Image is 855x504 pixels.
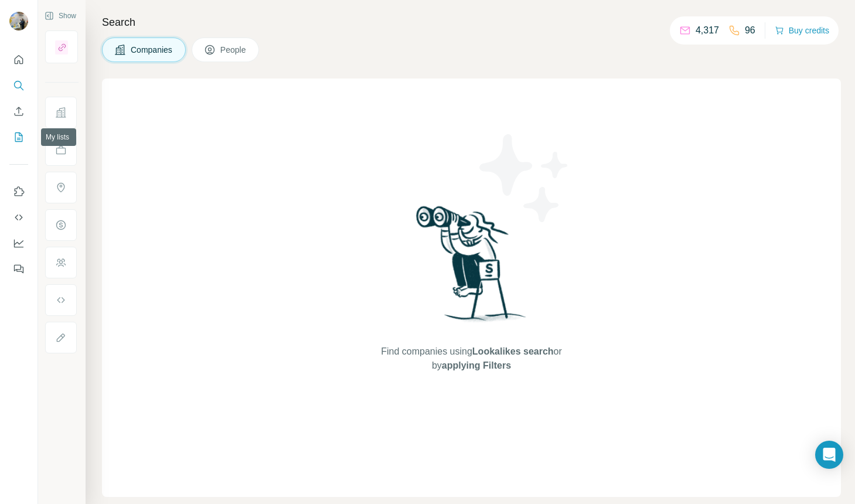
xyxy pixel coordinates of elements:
img: Surfe Illustration - Woman searching with binoculars [411,203,533,333]
img: Avatar [9,12,28,30]
span: Find companies using or by [377,345,565,373]
button: Show [36,7,84,25]
span: Lookalikes search [472,346,554,356]
h4: Search [102,14,841,30]
button: Use Surfe on LinkedIn [9,181,28,202]
p: 96 [745,23,755,38]
span: Companies [131,44,173,56]
div: Open Intercom Messenger [815,441,843,469]
button: My lists [9,127,28,148]
button: Use Surfe API [9,207,28,228]
button: Search [9,75,28,96]
span: applying Filters [442,360,511,370]
button: Dashboard [9,233,28,254]
button: Quick start [9,49,28,70]
p: 4,317 [696,23,719,38]
button: Buy credits [775,22,829,39]
button: Feedback [9,258,28,280]
button: Enrich CSV [9,101,28,122]
img: Surfe Illustration - Stars [472,125,577,231]
span: People [220,44,247,56]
